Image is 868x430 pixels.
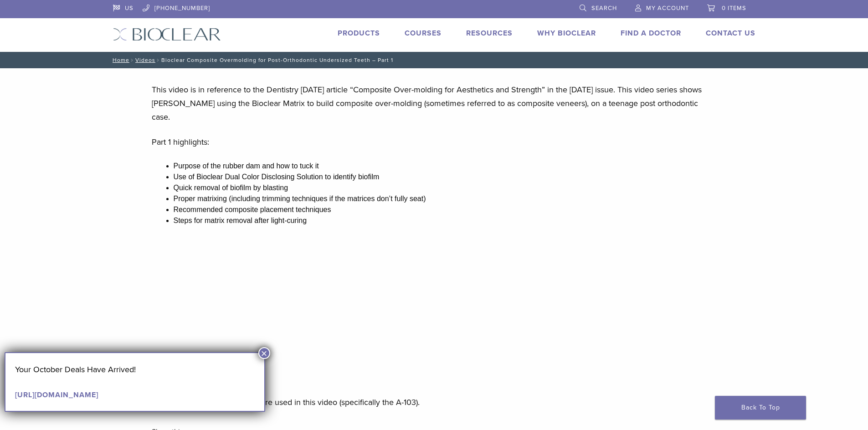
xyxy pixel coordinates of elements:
a: Courses [405,29,442,38]
span: Search [591,5,617,12]
nav: Bioclear Composite Overmolding for Post-Orthodontic Undersized Teeth – Part 1 [106,52,762,68]
span: / [129,58,135,62]
button: Close [258,347,270,359]
li: Proper matrixing (including trimming techniques if the matrices don’t fully seat) [174,193,717,204]
p: The Original Anterior Matrices are used in this video (specifically the A-103). [152,395,717,409]
li: Recommended composite placement techniques [174,204,717,215]
li: Steps for matrix removal after light-curing [174,215,717,226]
a: Find A Doctor [621,29,681,38]
span: 0 items [722,5,746,12]
li: Quick removal of biofilm by blasting [174,182,717,193]
li: Use of Bioclear Dual Color Disclosing Solution to identify biofilm [174,172,717,182]
a: Why Bioclear [537,29,596,38]
p: Your October Deals Have Arrived! [15,363,255,376]
span: My Account [646,5,689,12]
a: Videos [135,57,155,63]
a: Contact Us [706,29,755,38]
a: Home [110,57,129,63]
p: This video is in reference to the Dentistry [DATE] article “Composite Over-molding for Aesthetics... [152,83,717,124]
li: Purpose of the rubber dam and how to tuck it [174,161,717,172]
span: / [155,58,161,62]
a: [URL][DOMAIN_NAME] [15,390,98,400]
a: Resources [466,29,513,38]
img: Bioclear [113,28,221,41]
a: Back To Top [715,396,806,420]
p: Part 1 highlights: [152,135,717,149]
a: Products [338,29,380,38]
